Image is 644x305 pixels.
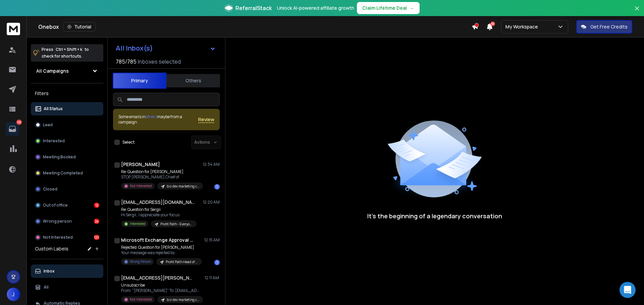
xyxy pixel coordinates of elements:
button: Interested [31,134,103,148]
p: My Workspace [505,23,541,30]
p: STOP [PERSON_NAME] Chief of [121,174,202,180]
p: Not Interested [130,297,152,302]
button: Meeting Completed [31,166,103,180]
button: Close banner [633,4,641,20]
div: 12 [94,203,99,208]
button: Not Interested120 [31,231,103,244]
h3: Filters [31,89,103,98]
p: Re: Question for Sergii [121,207,197,212]
p: Unsubscribe [121,283,202,288]
p: All [44,285,49,290]
p: 12:11 AM [205,275,220,281]
span: → [410,5,414,11]
button: Out of office12 [31,199,103,212]
span: ReferralStack [235,4,272,12]
p: Re: Question for [PERSON_NAME] [121,169,202,174]
p: Hi Sergii, I appreciate your focus [121,212,197,218]
h3: Custom Labels [35,245,68,252]
span: others [146,114,157,120]
button: Claim Lifetime Deal→ [357,2,420,14]
p: Not Interested [130,183,152,188]
p: Profit Path - Everyone - ICP Campaign [160,222,193,227]
button: J [7,288,20,301]
a: 156 [6,122,19,136]
p: Meeting Booked [43,154,76,160]
p: Get Free Credits [590,23,628,30]
div: Onebox [38,22,472,31]
div: 24 [94,219,99,224]
div: Open Intercom Messenger [620,282,636,298]
p: Interested [130,221,146,226]
p: Press to check for shortcuts. [42,46,89,60]
p: 12:34 AM [203,162,220,167]
p: 12:20 AM [203,200,220,205]
div: 1 [214,260,220,265]
p: 156 [16,120,22,125]
p: Wrong person [43,219,72,224]
div: Some emails in maybe from a campaign [118,114,198,125]
p: Wrong Person [130,259,151,264]
h1: Microsoft Exchange Approval Assistant [121,237,195,243]
p: Your message was rejected by [121,250,202,255]
p: From: "[PERSON_NAME]" To: [EMAIL_ADDRESS][PERSON_NAME][DOMAIN_NAME] [121,288,202,293]
p: Inbox [44,269,55,274]
button: Primary [113,73,166,89]
button: Get Free Credits [576,20,632,33]
p: biz dev marketing cro cco head of sales ceo 11-10k emp | Profit Path - Everyone - ICP Campaign [167,184,199,189]
h1: All Inbox(s) [116,45,153,52]
p: 12:15 AM [204,237,220,243]
p: Meeting Completed [43,170,83,176]
button: All Inbox(s) [110,42,221,55]
h1: [EMAIL_ADDRESS][PERSON_NAME][DOMAIN_NAME] [121,275,195,281]
div: 120 [94,235,99,240]
button: All [31,281,103,294]
button: Wrong person24 [31,215,103,228]
span: 50 [490,21,495,26]
p: Lead [43,122,53,128]
span: 785 / 785 [116,58,137,66]
button: Closed [31,182,103,196]
p: biz dev marketing cro cco head of sales ceo 11-10k emp | Profit Path - Everyone - ICP Campaign [167,297,199,302]
button: Lead [31,118,103,132]
button: Review [198,116,214,123]
p: Rejected: Question for [PERSON_NAME] [121,245,202,250]
p: Closed [43,186,57,192]
button: All Campaigns [31,64,103,78]
h1: [PERSON_NAME] [121,161,160,168]
button: Inbox [31,264,103,278]
p: It’s the beginning of a legendary conversation [367,211,502,221]
p: Profit Path Head of Marketing campaign relaunched [166,259,198,264]
span: Ctrl + Shift + k [55,46,83,53]
p: Interested [43,138,65,144]
p: Not Interested [43,235,73,240]
p: All Status [44,106,63,111]
button: All Status [31,102,103,116]
button: Tutorial [63,22,96,31]
p: Out of office [43,203,68,208]
label: Select [122,140,135,145]
button: Others [166,73,220,88]
p: Unlock AI-powered affiliate growth [277,5,354,11]
button: Meeting Booked [31,150,103,164]
h1: [EMAIL_ADDRESS][DOMAIN_NAME] [121,199,195,206]
div: 1 [214,184,220,189]
h3: Inboxes selected [138,58,181,66]
h1: All Campaigns [36,68,69,74]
